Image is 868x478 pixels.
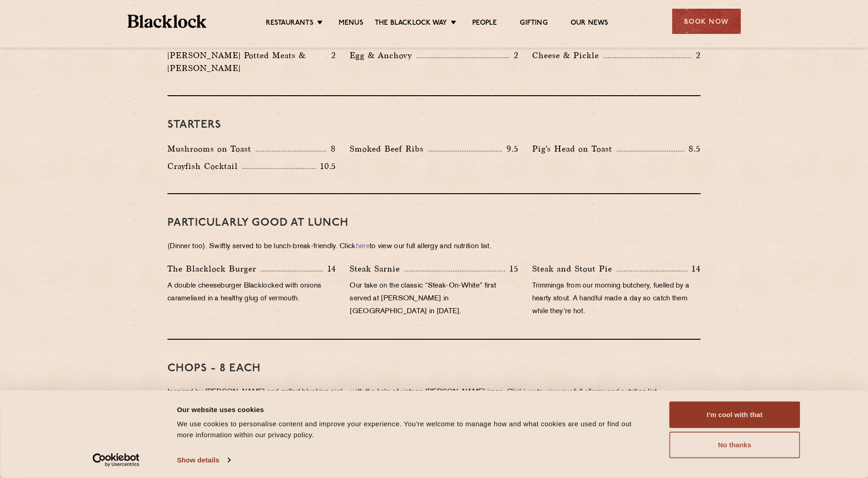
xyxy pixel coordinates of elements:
[177,418,649,440] div: We use cookies to personalise content and improve your experience. You're welcome to manage how a...
[167,240,701,253] p: (Dinner too). Swiftly served to be lunch-break-friendly. Click to view our full allergy and nutri...
[167,262,261,275] p: The Blacklock Burger
[502,143,518,155] p: 9.5
[339,19,363,29] a: Menus
[356,243,370,250] a: here
[167,49,326,75] p: [PERSON_NAME] Potted Meats & [PERSON_NAME]
[167,119,701,131] h3: Starters
[684,143,701,155] p: 8.5
[532,280,701,318] p: Trimmings from our morning butchery, fuelled by a hearty stout. A handful made a day so catch the...
[128,15,207,28] img: BL_Textured_Logo-footer-cropped.svg
[691,49,701,61] p: 2
[316,160,336,172] p: 10.5
[520,19,547,29] a: Gifting
[472,19,497,29] a: People
[177,404,649,415] div: Our website uses cookies
[323,263,336,275] p: 14
[350,280,518,318] p: Our take on the classic “Steak-On-White” first served at [PERSON_NAME] in [GEOGRAPHIC_DATA] in [D...
[266,19,313,29] a: Restaurants
[505,263,518,275] p: 15
[167,160,243,173] p: Crayfish Cocktail
[76,453,156,467] a: Usercentrics Cookiebot - opens in a new window
[669,402,800,428] button: I'm cool with that
[532,262,617,275] p: Steak and Stout Pie
[350,262,404,275] p: Steak Sarnie
[167,217,701,229] h3: PARTICULARLY GOOD AT LUNCH
[167,280,336,305] p: A double cheeseburger Blacklocked with onions caramelised in a healthy glug of vermouth.
[672,9,741,34] div: Book Now
[167,363,701,375] h3: Chops - 8 each
[523,389,537,396] a: here
[532,49,604,62] p: Cheese & Pickle
[350,142,428,155] p: Smoked Beef Ribs
[350,49,416,62] p: Egg & Anchovy
[167,386,701,399] p: Inspired by [PERSON_NAME] and grilled blushing pink - with the help of vintage [PERSON_NAME] iron...
[687,263,701,275] p: 14
[326,143,336,155] p: 8
[327,49,336,61] p: 2
[669,432,800,458] button: No thanks
[509,49,518,61] p: 2
[177,453,230,467] a: Show details
[571,19,609,29] a: Our News
[532,142,617,155] p: Pig's Head on Toast
[167,142,256,155] p: Mushrooms on Toast
[375,19,447,29] a: The Blacklock Way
